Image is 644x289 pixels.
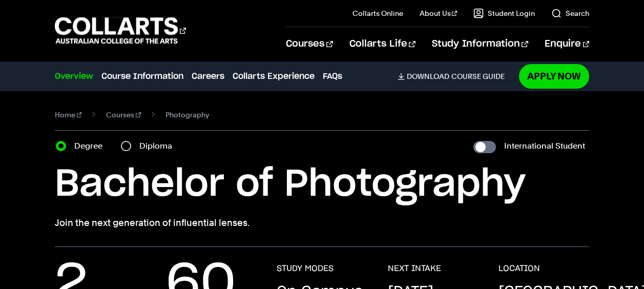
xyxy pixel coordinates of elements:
[74,139,109,153] label: Degree
[398,72,513,81] a: DownloadCourse Guide
[192,70,224,82] a: Careers
[55,216,589,230] p: Join the next generation of influential lenses.
[504,139,585,153] label: International Student
[106,108,141,122] a: Courses
[473,8,535,18] a: Student Login
[551,8,589,18] a: Search
[420,8,458,18] a: About Us
[277,263,334,274] h3: STUDY MODES
[165,108,209,122] span: Photography
[286,27,333,61] a: Courses
[432,27,528,61] a: Study Information
[349,27,416,61] a: Collarts Life
[323,70,342,82] a: FAQs
[519,64,589,88] a: Apply Now
[139,139,178,153] label: Diploma
[352,8,403,18] a: Collarts Online
[233,70,315,82] a: Collarts Experience
[55,108,82,122] a: Home
[55,70,93,82] a: Overview
[388,263,441,274] h3: NEXT INTAKE
[55,161,589,208] h1: Bachelor of Photography
[101,70,183,82] a: Course Information
[407,72,449,81] span: Download
[498,263,540,274] h3: LOCATION
[545,27,589,61] a: Enquire
[55,16,186,45] div: Go to homepage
